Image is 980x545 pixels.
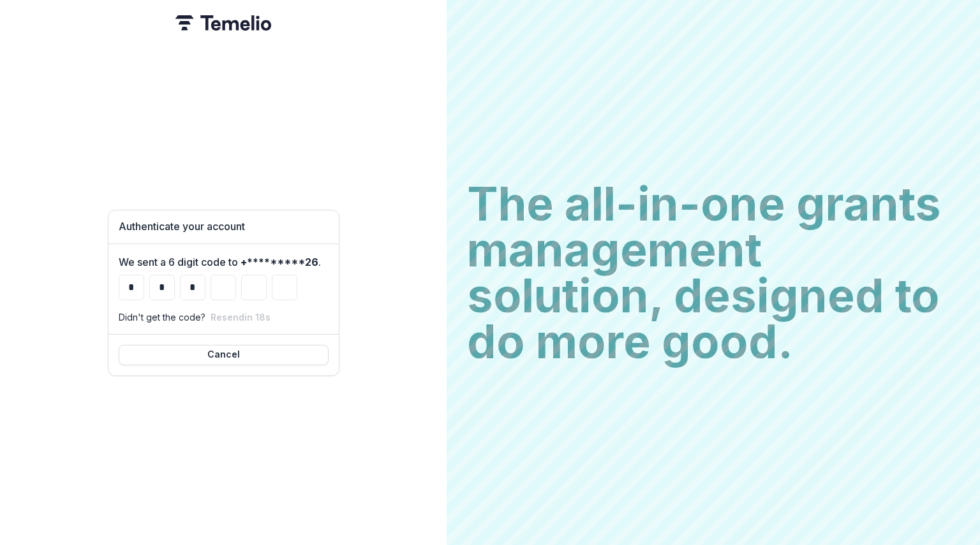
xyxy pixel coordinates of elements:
[272,275,297,300] input: Please enter your pin code
[149,275,175,300] input: Please enter your pin code
[119,221,329,233] h1: Authenticate your account
[241,275,267,300] input: Please enter your pin code
[119,254,321,270] label: We sent a 6 digit code to .
[119,275,144,300] input: Please enter your pin code
[119,310,205,324] p: Didn't get the code?
[175,15,271,31] img: Temelio
[180,275,205,300] input: Please enter your pin code
[211,275,236,300] input: Please enter your pin code
[211,312,271,323] button: Resendin 18s
[119,345,329,365] button: Cancel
